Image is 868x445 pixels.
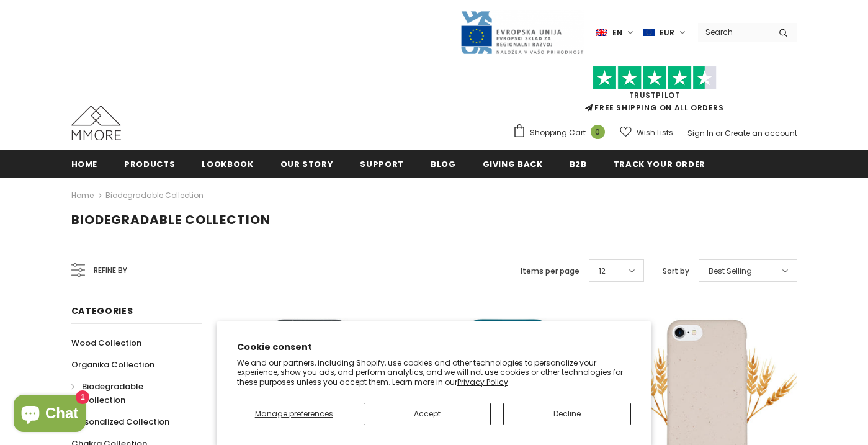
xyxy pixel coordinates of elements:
[71,188,94,203] a: Home
[237,403,351,425] button: Manage preferences
[521,265,579,277] label: Items per page
[10,395,89,435] inbox-online-store-chat: Shopify online store chat
[530,127,586,139] span: Shopping Cart
[709,265,752,277] span: Best Selling
[570,158,587,170] span: B2B
[237,341,632,354] h2: Cookie consent
[715,128,723,138] span: or
[591,125,605,139] span: 0
[71,305,133,317] span: Categories
[620,122,673,143] a: Wish Lists
[512,124,611,142] a: Shopping Cart 0
[725,128,797,138] a: Create an account
[71,150,98,178] a: Home
[202,158,253,170] span: Lookbook
[503,403,631,425] button: Decline
[105,190,204,200] a: Biodegradable Collection
[460,10,584,55] img: Javni Razpis
[280,158,334,170] span: Our Story
[483,158,543,170] span: Giving back
[698,23,769,41] input: Search Site
[71,211,271,228] span: Biodegradable Collection
[280,150,334,178] a: Our Story
[360,158,404,170] span: support
[629,90,681,101] a: Trustpilot
[637,127,673,139] span: Wish Lists
[237,358,632,387] p: We and our partners, including Shopify, use cookies and other technologies to personalize your ex...
[71,354,154,375] a: Organika Collection
[360,150,404,178] a: support
[687,128,714,138] a: Sign In
[431,150,456,178] a: Blog
[512,71,797,113] span: FREE SHIPPING ON ALL ORDERS
[124,158,175,170] span: Products
[71,158,98,170] span: Home
[599,265,606,277] span: 12
[202,150,253,178] a: Lookbook
[612,27,622,39] span: en
[431,158,456,170] span: Blog
[593,66,717,90] img: Trust Pilot Stars
[82,380,143,406] span: Biodegradable Collection
[124,150,175,178] a: Products
[71,416,169,428] span: Personalized Collection
[71,332,141,354] a: Wood Collection
[460,27,584,37] a: Javni Razpis
[364,403,491,425] button: Accept
[71,337,141,349] span: Wood Collection
[71,106,121,140] img: MMORE Cases
[94,264,127,277] span: Refine by
[596,27,607,38] img: i-lang-1.png
[71,359,154,371] span: Organika Collection
[457,377,508,387] a: Privacy Policy
[71,375,188,411] a: Biodegradable Collection
[71,411,169,433] a: Personalized Collection
[614,158,705,170] span: Track your order
[614,150,705,178] a: Track your order
[660,27,674,39] span: EUR
[570,150,587,178] a: B2B
[663,265,689,277] label: Sort by
[255,408,333,419] span: Manage preferences
[483,150,543,178] a: Giving back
